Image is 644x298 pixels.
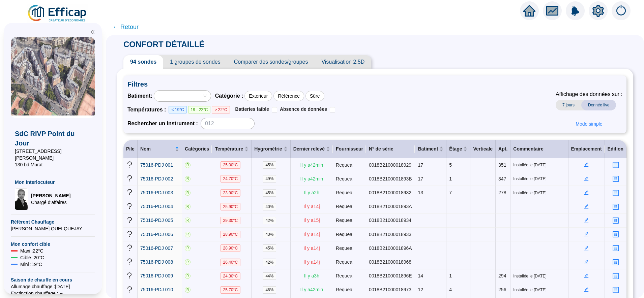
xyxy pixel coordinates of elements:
span: 24.30 °C [221,272,241,280]
a: 75016-PDJ 008 [140,259,173,266]
span: question [126,258,133,265]
span: R [185,273,191,279]
span: 0018B21000018934 [369,218,411,223]
span: 43 % [263,231,276,238]
td: Requea [333,255,366,269]
span: 45 % [263,189,276,197]
span: 94 sondes [123,55,163,69]
a: 75016-PDJ 004 [140,203,173,210]
span: edit [584,218,589,223]
span: 42 % [263,217,276,224]
span: 45 % [263,244,276,252]
span: 7 [449,190,452,195]
span: Exctinction chauffage : -- [11,290,95,297]
span: Visualisation 2.5D [315,55,371,69]
span: profile [612,190,619,196]
span: edit [584,162,589,167]
span: question [126,286,133,293]
span: 49 % [263,175,276,183]
span: profile [612,203,619,210]
span: profile [612,287,619,293]
span: 0018B2100001893B [369,176,412,181]
span: 1 [449,273,452,278]
span: Absence de données [280,106,327,112]
span: profile [612,231,619,238]
span: profile [612,217,619,224]
span: double-left [90,30,95,34]
span: edit [584,287,589,292]
a: 75016-PDJ 005 [140,217,173,224]
span: Température [215,145,243,153]
span: 278 [498,190,506,195]
a: 75016-PDJ 007 [140,245,173,252]
td: Requea [333,172,366,186]
span: home [523,5,535,17]
span: 4 [449,287,452,292]
span: 75016-PDJ 003 [140,190,173,195]
button: Mode simple [570,119,608,129]
input: 012 [201,118,255,129]
span: < 19°C [169,106,186,113]
span: 40 % [263,203,276,210]
th: Température [212,140,252,158]
span: [STREET_ADDRESS][PERSON_NAME] [15,148,91,161]
span: Il y a 2 h [304,190,319,195]
span: profile [612,175,619,182]
a: 75016-PDJ 003 [140,189,173,196]
th: Dernier relevé [291,140,333,158]
span: edit [584,176,589,181]
span: 75016-PDJ 007 [140,245,173,251]
span: question [126,272,133,279]
span: 75016-PDJ 004 [140,204,173,209]
img: efficap energie logo [27,4,88,23]
span: R [185,287,191,293]
span: R [185,162,191,168]
span: 24.70 °C [221,175,241,183]
span: 17 [418,176,423,181]
span: Cible : 20 °C [20,254,44,261]
span: Il y a 14 j [303,204,320,209]
span: [PERSON_NAME] [31,192,70,199]
span: 75016-PDJ 002 [140,176,173,181]
span: Installée le [DATE] [513,287,565,293]
span: Batteries faible [235,106,269,112]
span: 347 [498,176,506,181]
span: 1 [449,176,452,181]
span: [PERSON_NAME] QUELQUEJAY [11,225,95,232]
span: Rechercher un instrument : [127,120,198,128]
span: 294 [498,273,506,278]
img: Chargé d'affaires [15,188,28,210]
span: 0018B21000018973 [369,287,411,292]
th: N° de série [366,140,415,158]
span: 42 % [263,259,276,266]
span: profile [612,245,619,252]
th: Verticale [470,140,496,158]
span: edit [584,260,589,264]
span: R [185,190,191,196]
span: profile [612,259,619,266]
th: Étage [446,140,470,158]
span: Mini : 19 °C [20,261,42,268]
span: 0018B2100001896E [369,273,412,278]
span: 75016-PDJ 001 [140,162,173,168]
td: Requea [333,228,366,241]
span: R [185,259,191,265]
a: 75016-PDJ 010 [140,286,173,293]
span: Saison de chauffe en cours [11,276,95,283]
td: Requea [333,241,366,255]
span: Il y a 14 j [303,245,320,251]
a: 75016-PDJ 001 [140,162,173,169]
span: 1 groupes de sondes [163,55,227,69]
td: Requea [333,214,366,228]
span: 75016-PDJ 009 [140,273,173,278]
th: Apt. [496,140,510,158]
span: 17 [418,162,423,168]
span: 0018B21000018929 [369,162,411,168]
span: R [185,245,191,251]
span: 28.90 °C [221,231,241,238]
div: Référence [273,91,304,101]
span: 12 [418,287,423,292]
span: 19 - 22°C [188,106,211,113]
span: Hygrométrie [254,145,282,153]
span: Installée le [DATE] [513,176,565,181]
